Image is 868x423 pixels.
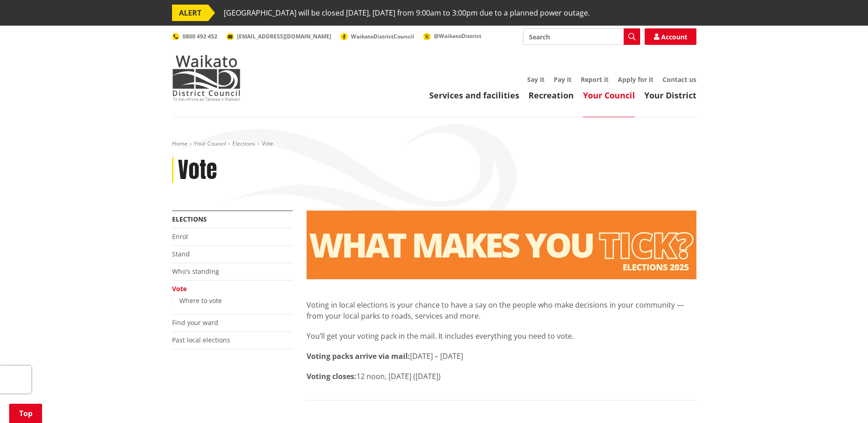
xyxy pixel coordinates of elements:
[172,232,188,241] a: Enrol
[581,75,609,84] a: Report it
[194,140,226,147] a: Your Council
[340,33,414,40] a: WaikatoDistrictCouncil
[172,55,241,101] img: Waikato District Council - Te Kaunihera aa Takiwaa o Waikato
[172,140,696,148] nav: breadcrumb
[172,249,190,258] a: Stand
[179,296,222,305] a: Where to vote
[172,318,218,327] a: Find your ward
[172,267,219,276] a: Who's standing
[9,404,42,423] a: Top
[644,90,696,101] a: Your District
[307,299,696,321] p: Voting in local elections is your chance to have a say on the people who make decisions in your c...
[307,351,410,361] strong: Voting packs arrive via mail:
[232,140,255,147] a: Elections
[307,371,356,381] strong: Voting closes:
[351,33,414,40] span: WaikatoDistrictCouncil
[307,351,696,362] p: [DATE] – [DATE]
[528,90,574,101] a: Recreation
[226,33,331,40] a: [EMAIL_ADDRESS][DOMAIN_NAME]
[523,28,640,45] input: Search input
[423,32,481,40] a: @WaikatoDistrict
[172,33,217,40] a: 0800 492 452
[554,75,571,84] a: Pay it
[183,33,217,40] span: 0800 492 452
[618,75,653,84] a: Apply for it
[172,284,187,293] a: Vote
[645,28,696,45] a: Account
[434,32,481,40] span: @WaikatoDistrict
[178,157,217,184] h1: Vote
[663,75,696,84] a: Contact us
[172,215,207,223] a: Elections
[527,75,545,84] a: Say it
[429,90,519,101] a: Services and facilities
[307,331,696,342] p: You’ll get your voting pack in the mail. It includes everything you need to vote.
[224,5,590,21] span: [GEOGRAPHIC_DATA] will be closed [DATE], [DATE] from 9:00am to 3:00pm due to a planned power outage.
[583,90,635,101] a: Your Council
[826,385,859,418] iframe: Messenger Launcher
[262,140,273,147] span: Vote
[237,33,331,40] span: [EMAIL_ADDRESS][DOMAIN_NAME]
[172,336,230,344] a: Past local elections
[307,211,696,279] img: Vote banner
[172,5,208,21] span: ALERT
[172,140,188,147] a: Home
[356,371,441,381] span: 12 noon, [DATE] ([DATE])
